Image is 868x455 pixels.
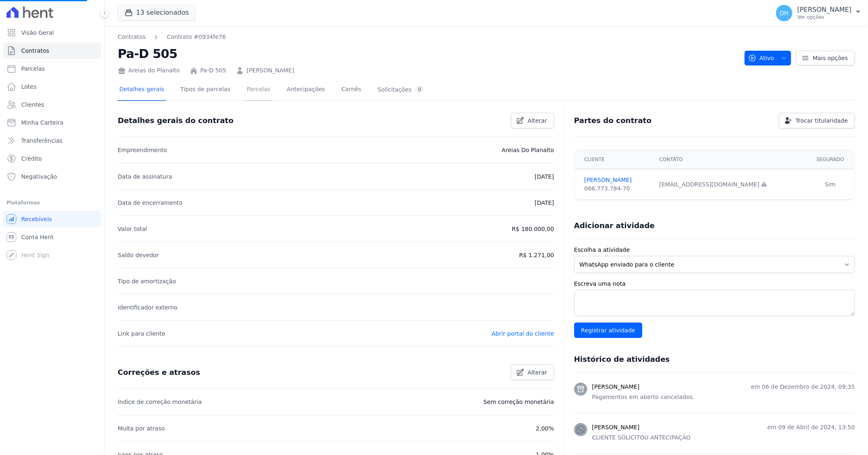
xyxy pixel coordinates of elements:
[3,61,101,77] a: Parcelas
[511,365,554,380] a: Alterar
[796,117,848,125] span: Trocar titularidade
[118,303,177,312] p: Identificador externo
[118,172,172,182] p: Data de assinatura
[511,113,554,128] a: Alterar
[3,25,101,41] a: Visão Geral
[167,33,226,41] a: Contrato #0934fe76
[806,150,855,169] th: Segurado
[592,433,855,442] p: CLIENTE SOLICITOU ANTECIPAÇÃO
[813,54,848,62] span: Mais opções
[21,47,49,55] span: Contratos
[574,116,652,126] h3: Partes do contrato
[584,176,650,184] a: [PERSON_NAME]
[118,33,226,41] nav: Breadcrumb
[574,280,855,288] label: Escreva uma nota
[21,119,63,127] span: Minha Carteira
[3,168,101,185] a: Negativação
[118,66,180,75] div: Areias do Planalto
[118,276,176,286] p: Tipo de amortização
[3,132,101,149] a: Transferências
[118,368,200,377] h3: Correções e atrasos
[751,383,855,391] p: em 06 de Dezembro de 2024, 09:35
[528,117,547,125] span: Alterar
[340,79,363,101] a: Carnês
[118,250,159,260] p: Saldo devedor
[575,150,655,169] th: Cliente
[3,114,101,131] a: Minha Carteira
[574,246,855,254] label: Escolha a atividade
[200,66,226,75] a: Pa-D 505
[3,78,101,95] a: Lotes
[118,145,167,155] p: Empreendimento
[118,116,233,126] h3: Detalhes gerais do contrato
[592,383,640,391] h3: [PERSON_NAME]
[584,184,650,193] div: 066.773.784-70
[770,2,868,25] button: DH [PERSON_NAME] Ver opções
[574,354,670,364] h3: Histórico de atividades
[519,250,554,260] p: R$ 1.271,00
[118,224,147,234] p: Valor total
[660,180,801,189] div: [EMAIL_ADDRESS][DOMAIN_NAME]
[378,86,425,94] div: Solicitações
[806,169,855,200] td: Sim
[118,33,738,41] nav: Breadcrumb
[3,96,101,113] a: Clientes
[3,229,101,245] a: Conta Hent
[779,113,855,128] a: Trocar titularidade
[245,79,272,101] a: Parcelas
[748,51,774,65] span: Ativo
[3,211,101,227] a: Recebíveis
[528,368,547,377] span: Alterar
[592,393,855,401] p: Pagamentos em aberto cancelados.
[179,79,232,101] a: Tipos de parcelas
[118,5,196,20] button: 13 selecionados
[246,66,294,75] a: [PERSON_NAME]
[21,233,54,241] span: Conta Hent
[535,172,554,182] p: [DATE]
[512,224,554,234] p: R$ 180.000,00
[797,6,852,14] p: [PERSON_NAME]
[21,101,44,109] span: Clientes
[118,45,738,63] h2: Pa-D 505
[21,65,45,73] span: Parcelas
[118,33,145,41] a: Contratos
[796,51,855,65] a: Mais opções
[767,423,855,432] p: em 09 de Abril de 2024, 13:50
[118,198,183,208] p: Data de encerramento
[655,150,806,169] th: Contato
[118,329,165,338] p: Link para cliente
[21,29,54,37] span: Visão Geral
[3,43,101,59] a: Contratos
[536,424,554,433] p: 2,00%
[492,330,554,337] a: Abrir portal do cliente
[376,79,426,101] a: Solicitações0
[285,79,327,101] a: Antecipações
[21,83,37,91] span: Lotes
[745,51,792,65] button: Ativo
[483,397,554,407] p: Sem correção monetária
[574,221,655,231] h3: Adicionar atividade
[3,150,101,167] a: Crédito
[574,323,642,338] input: Registrar atividade
[21,155,42,163] span: Crédito
[535,198,554,208] p: [DATE]
[21,215,52,223] span: Recebíveis
[797,14,852,20] p: Ver opções
[118,397,202,407] p: Índice de correção monetária
[21,173,57,181] span: Negativação
[592,423,640,432] h3: [PERSON_NAME]
[118,79,166,101] a: Detalhes gerais
[118,424,165,433] p: Multa por atraso
[415,86,425,94] div: 0
[21,137,63,145] span: Transferências
[7,198,98,208] div: Plataformas
[780,10,788,16] span: DH
[502,145,554,155] p: Areias Do Planalto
